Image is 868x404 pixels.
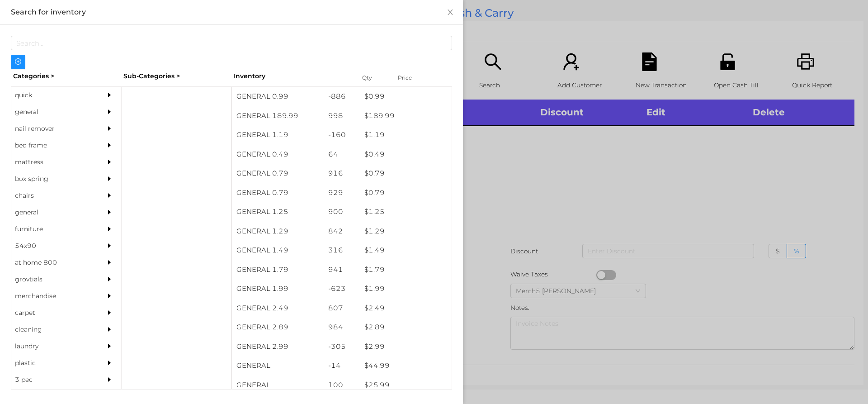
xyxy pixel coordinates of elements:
i: icon: caret-right [106,176,113,182]
input: Search... [11,36,452,50]
div: -14 [324,356,360,375]
div: 998 [324,106,360,126]
i: icon: caret-right [106,92,113,98]
div: cleaning [11,321,94,338]
div: $ 1.25 [360,202,452,222]
div: -886 [324,87,360,106]
div: GENERAL 0.99 [232,87,324,106]
div: 54x90 [11,238,94,254]
i: icon: caret-right [106,125,113,132]
div: $ 2.49 [360,299,452,318]
div: $ 2.99 [360,337,452,356]
div: $ 0.79 [360,183,452,203]
div: GENERAL 0.79 [232,183,324,203]
div: -305 [324,337,360,356]
div: -623 [324,279,360,299]
div: Sub-Categories > [121,69,231,83]
i: icon: caret-right [106,159,113,165]
div: GENERAL 1.79 [232,260,324,280]
div: general [11,204,94,221]
div: $ 1.19 [360,125,452,145]
div: $ 1.49 [360,241,452,260]
div: Inventory [234,71,351,81]
div: 807 [324,299,360,318]
div: $ 44.99 [360,356,452,375]
div: quick [11,87,94,104]
i: icon: caret-right [106,309,113,316]
div: $ 0.99 [360,87,452,106]
i: icon: caret-right [106,209,113,215]
div: Price [396,71,432,84]
div: $ 189.99 [360,106,452,126]
div: grovtials [11,271,94,288]
div: merchandise [11,288,94,304]
div: $ 0.79 [360,164,452,183]
div: GENERAL 1.19 [232,125,324,145]
div: carpet [11,304,94,321]
div: plastic [11,355,94,371]
div: nail remover [11,120,94,137]
i: icon: caret-right [106,192,113,199]
div: 3 pec [11,371,94,388]
div: GENERAL 189.99 [232,106,324,126]
div: furniture [11,221,94,238]
div: GENERAL 0.49 [232,145,324,164]
div: laundry [11,338,94,355]
div: $ 1.79 [360,260,452,280]
div: GENERAL [232,356,324,375]
i: icon: caret-right [106,343,113,349]
div: mattress [11,154,94,171]
div: Search for inventory [11,7,452,17]
div: GENERAL 1.29 [232,222,324,241]
div: $ 1.99 [360,279,452,299]
div: GENERAL 0.79 [232,164,324,183]
button: icon: plus-circle [11,55,25,69]
div: GENERAL 1.49 [232,241,324,260]
div: -160 [324,125,360,145]
div: GENERAL 1.25 [232,202,324,222]
div: box spring [11,171,94,187]
div: 941 [324,260,360,280]
i: icon: caret-right [106,360,113,366]
i: icon: caret-right [106,226,113,232]
div: 100 [324,375,360,395]
div: 316 [324,241,360,260]
i: icon: caret-right [106,376,113,383]
div: bed frame [11,137,94,154]
div: general [11,104,94,120]
div: GENERAL 1.99 [232,279,324,299]
div: $ 1.29 [360,222,452,241]
i: icon: close [447,9,454,16]
div: GENERAL [232,375,324,395]
div: at home 800 [11,254,94,271]
div: 916 [324,164,360,183]
i: icon: caret-right [106,326,113,333]
div: 842 [324,222,360,241]
i: icon: caret-right [106,293,113,299]
i: icon: caret-right [106,109,113,115]
div: 929 [324,183,360,203]
i: icon: caret-right [106,142,113,148]
div: 984 [324,318,360,337]
div: $ 2.89 [360,318,452,337]
div: $ 0.49 [360,145,452,164]
div: GENERAL 2.99 [232,337,324,356]
i: icon: caret-right [106,242,113,249]
i: icon: caret-right [106,259,113,266]
div: 64 [324,145,360,164]
i: icon: caret-right [106,276,113,282]
div: GENERAL 2.89 [232,318,324,337]
div: Categories > [11,69,121,83]
div: $ 25.99 [360,375,452,395]
div: GENERAL 2.49 [232,299,324,318]
div: 900 [324,202,360,222]
div: Qty [360,71,387,84]
div: chairs [11,187,94,204]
